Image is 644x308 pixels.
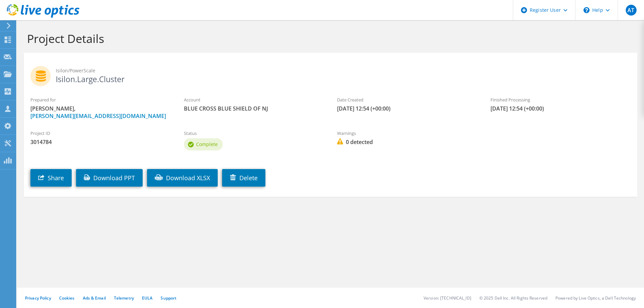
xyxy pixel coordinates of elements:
span: Isilon/PowerScale [56,67,630,74]
a: EULA [142,295,152,301]
h2: Isilon.Large.Cluster [30,66,630,83]
a: Share [30,169,72,187]
a: Support [161,295,176,301]
label: Date Created [337,96,477,103]
label: Status [184,130,324,137]
a: Download XLSX [147,169,218,187]
span: BLUE CROSS BLUE SHIELD OF NJ [184,105,324,112]
a: Delete [222,169,265,187]
svg: \n [583,7,590,13]
span: [DATE] 12:54 (+00:00) [491,105,630,112]
li: Powered by Live Optics, a Dell Technology [555,295,636,301]
label: Account [184,96,324,103]
span: Complete [196,141,218,147]
a: Download PPT [76,169,143,187]
label: Project ID [30,130,170,137]
li: © 2025 Dell Inc. All Rights Reserved [479,295,547,301]
a: Telemetry [114,295,134,301]
h1: Project Details [27,31,630,46]
a: Privacy Policy [25,295,51,301]
span: 3014784 [30,138,170,146]
label: Warnings [337,130,477,137]
a: [PERSON_NAME][EMAIL_ADDRESS][DOMAIN_NAME] [30,112,166,120]
span: AT [626,5,637,16]
span: 0 detected [337,138,477,146]
label: Finished Processing [491,96,630,103]
label: Prepared for [30,96,170,103]
span: [PERSON_NAME], [30,105,170,120]
li: Version: [TECHNICAL_ID] [424,295,471,301]
a: Ads & Email [83,295,106,301]
span: [DATE] 12:54 (+00:00) [337,105,477,112]
a: Cookies [59,295,75,301]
